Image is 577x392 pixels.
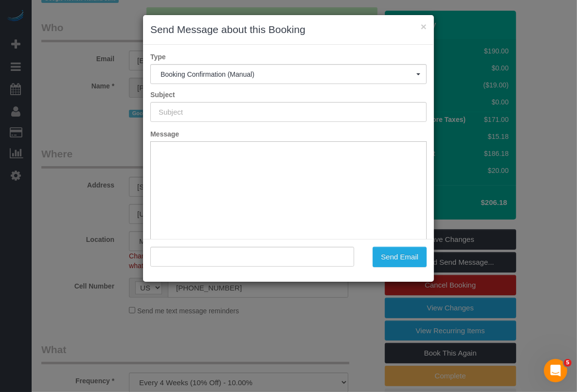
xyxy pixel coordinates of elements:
label: Type [143,52,434,62]
iframe: Rich Text Editor, editor1 [151,142,426,293]
label: Message [143,129,434,139]
button: × [421,21,427,32]
h3: Send Message about this Booking [150,22,427,37]
button: Send Email [373,247,427,267]
button: Booking Confirmation (Manual) [150,64,427,84]
iframe: Intercom live chat [544,359,567,382]
span: 5 [564,359,572,367]
span: Booking Confirmation (Manual) [161,70,416,78]
input: Subject [150,102,427,122]
label: Subject [143,90,434,100]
